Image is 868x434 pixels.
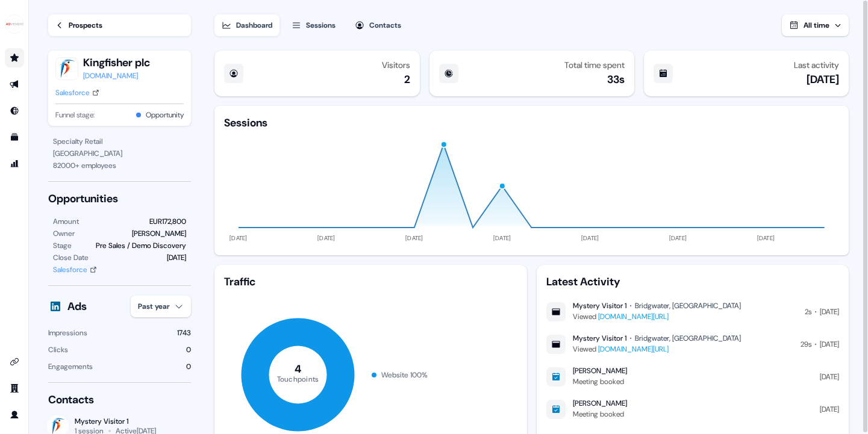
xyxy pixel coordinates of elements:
[635,333,741,343] div: Bridgwater, [GEOGRAPHIC_DATA]
[546,274,839,289] div: Latest Activity
[5,352,24,371] a: Go to integrations
[186,344,191,356] div: 0
[53,252,89,264] div: Close Date
[669,234,687,242] tspan: [DATE]
[83,55,150,70] button: Kingfisher plc
[224,116,267,130] div: Sessions
[348,14,408,36] button: Contacts
[186,361,191,373] div: 0
[146,109,184,121] button: Opportunity
[820,403,839,415] div: [DATE]
[5,154,24,173] a: Go to attribution
[48,392,191,407] div: Contacts
[306,19,336,31] div: Sessions
[5,128,24,147] a: Go to templates
[55,87,99,99] a: Salesforce
[607,72,625,87] div: 33s
[581,234,599,242] tspan: [DATE]
[573,376,627,388] div: Meeting booked
[573,311,741,323] div: Viewed
[55,87,90,99] div: Salesforce
[794,60,839,70] div: Last activity
[53,264,97,276] a: Salesforce
[801,338,811,350] div: 29s
[67,299,87,314] div: Ads
[177,327,191,339] div: 1743
[295,362,301,376] tspan: 4
[83,70,150,82] a: [DOMAIN_NAME]
[493,234,511,242] tspan: [DATE]
[224,274,517,289] div: Traffic
[573,343,741,355] div: Viewed
[53,228,75,240] div: Owner
[236,19,272,31] div: Dashboard
[53,160,186,172] div: 82000 + employees
[48,327,87,339] div: Impressions
[318,234,336,242] tspan: [DATE]
[48,14,191,36] a: Prospects
[5,101,24,120] a: Go to Inbound
[131,296,191,317] button: Past year
[48,191,191,206] div: Opportunities
[757,234,775,242] tspan: [DATE]
[5,405,24,424] a: Go to profile
[573,333,626,343] div: Mystery Visitor 1
[149,215,186,228] div: EUR172,800
[53,215,79,228] div: Amount
[782,14,849,36] button: All time
[804,20,829,30] span: All time
[53,240,72,252] div: Stage
[53,264,87,276] div: Salesforce
[48,361,93,373] div: Engagements
[598,312,669,321] a: [DOMAIN_NAME][URL]
[96,240,186,252] div: Pre Sales / Demo Discovery
[404,72,410,87] div: 2
[598,344,669,354] a: [DOMAIN_NAME][URL]
[564,60,625,70] div: Total time spent
[230,234,248,242] tspan: [DATE]
[284,14,343,36] button: Sessions
[132,228,186,240] div: [PERSON_NAME]
[573,366,627,376] div: [PERSON_NAME]
[405,234,423,242] tspan: [DATE]
[573,301,626,311] div: Mystery Visitor 1
[805,306,811,318] div: 2s
[214,14,279,36] button: Dashboard
[5,379,24,398] a: Go to team
[167,252,186,264] div: [DATE]
[75,417,182,426] div: Mystery Visitor 1
[5,48,24,67] a: Go to prospects
[820,338,839,350] div: [DATE]
[635,301,741,311] div: Bridgwater, [GEOGRAPHIC_DATA]
[69,19,102,31] div: Prospects
[573,408,627,420] div: Meeting booked
[573,398,627,408] div: [PERSON_NAME]
[807,72,839,87] div: [DATE]
[820,306,839,318] div: [DATE]
[5,75,24,94] a: Go to outbound experience
[53,135,186,147] div: Specialty Retail
[369,19,401,31] div: Contacts
[382,60,410,70] div: Visitors
[48,344,68,356] div: Clicks
[53,147,186,160] div: [GEOGRAPHIC_DATA]
[381,369,428,381] div: Website 100 %
[277,374,319,383] tspan: Touchpoints
[820,371,839,383] div: [DATE]
[55,109,95,121] span: Funnel stage:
